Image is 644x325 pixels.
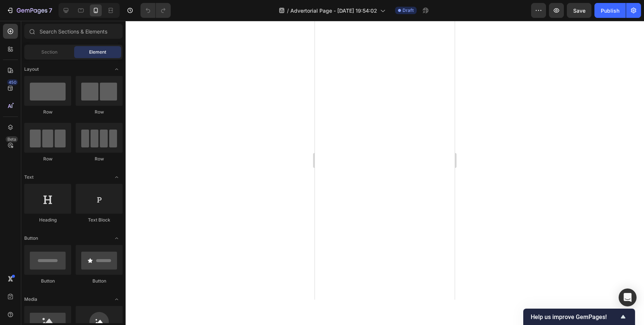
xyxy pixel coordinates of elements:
div: Text Block [76,217,123,223]
div: Button [24,278,71,284]
span: Text [24,174,34,181]
div: Undo/Redo [141,3,171,18]
span: Toggle open [111,171,123,183]
button: Save [567,3,591,18]
div: Button [76,278,123,284]
span: Layout [24,66,39,73]
span: Toggle open [111,232,123,244]
div: Heading [24,217,71,223]
span: Toggle open [111,63,123,75]
div: Row [24,156,71,162]
div: Open Intercom Messenger [619,289,637,306]
button: Publish [594,3,626,18]
span: Help us improve GemPages! [531,313,619,321]
span: Save [573,7,585,14]
span: Section [41,49,57,55]
span: Button [24,235,38,242]
div: Beta [6,136,18,142]
span: Draft [402,7,414,14]
div: 450 [7,79,18,85]
span: / [287,7,289,15]
span: Advertorial Page - [DATE] 19:54:02 [290,7,377,15]
button: 7 [3,3,56,18]
div: Row [24,109,71,115]
span: Media [24,296,37,303]
div: Row [76,156,123,162]
div: Publish [601,7,619,15]
button: Show survey - Help us improve GemPages! [531,312,628,321]
iframe: Design area [315,21,455,300]
span: Toggle open [111,293,123,305]
span: Element [89,49,106,55]
div: Row [76,109,123,115]
p: 7 [49,6,52,15]
input: Search Sections & Elements [24,24,123,39]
